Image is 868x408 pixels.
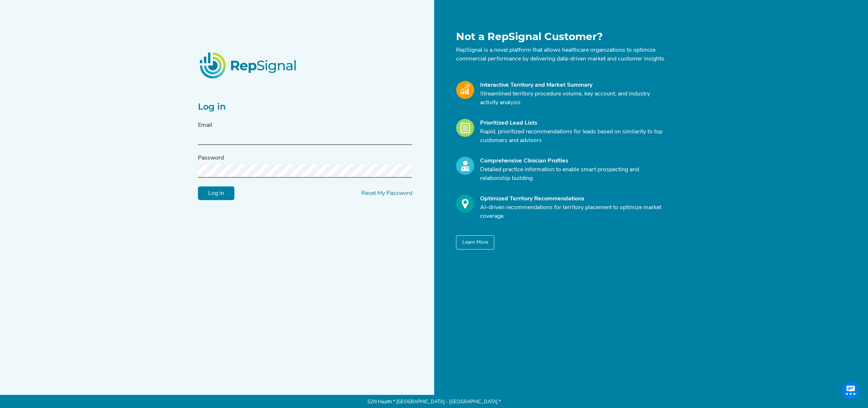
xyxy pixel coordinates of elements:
label: Password [198,154,224,162]
img: RepSignalLogo.20539ed3.png [191,43,307,87]
p: Streamlined territory procedure volume, key account, and industry activity analysis [480,90,666,107]
input: Log in [198,187,234,200]
img: Profile_Icon.739e2aba.svg [456,157,474,175]
div: Optimized Territory Recommendations [480,195,666,203]
button: Learn More [456,235,494,250]
p: RepSignal is a novel platform that allows healthcare organizations to optimize commercial perform... [456,46,666,63]
div: Comprehensive Clinician Profiles [480,157,666,165]
img: Market_Icon.a700a4ad.svg [456,81,474,99]
img: Optimize_Icon.261f85db.svg [456,195,474,213]
h1: Not a RepSignal Customer? [456,31,666,43]
div: Interactive Territory and Market Summary [480,81,666,90]
p: AI-driven recommendations for territory placement to optimize market coverage [480,203,666,221]
label: Email [198,121,212,130]
h2: Log in [198,102,412,112]
img: Leads_Icon.28e8c528.svg [456,119,474,137]
p: Rapid, prioritized recommendations for leads based on similarity to top customers and advisors [480,127,666,145]
p: Detailed practice information to enable smart prospecting and relationship building [480,165,666,183]
a: Reset My Password [361,191,412,196]
div: Prioritized Lead Lists [480,119,666,127]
